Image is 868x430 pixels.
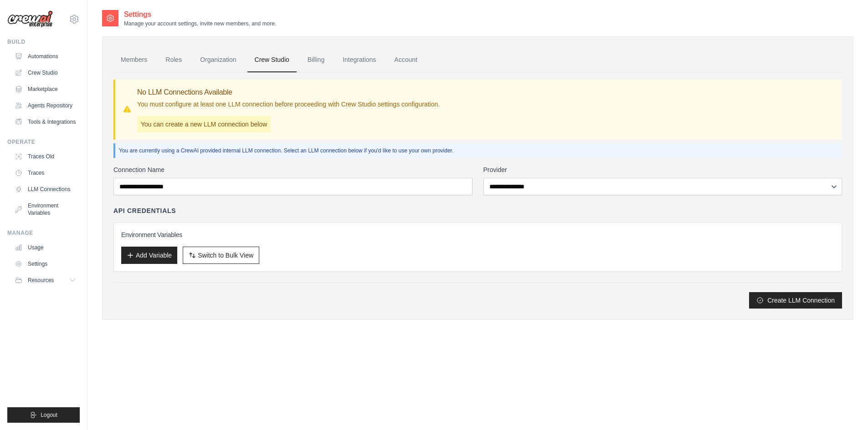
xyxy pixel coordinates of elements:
div: Operate [7,138,80,146]
div: Manage [7,229,80,237]
h3: No LLM Connections Available [137,87,440,98]
a: Members [113,48,154,72]
a: Crew Studio [11,66,80,80]
a: Settings [11,257,80,271]
a: Environment Variables [11,198,80,220]
h4: API Credentials [113,206,176,215]
a: Tools & Integrations [11,115,80,129]
div: Widget chat [822,386,868,430]
button: Logout [7,407,80,423]
a: Billing [300,48,332,72]
button: Add Variable [121,247,177,264]
p: You must configure at least one LLM connection before proceeding with Crew Studio settings config... [137,100,440,109]
h3: Environment Variables [121,230,834,239]
img: Logo [7,10,53,28]
button: Create LLM Connection [749,292,842,309]
span: Resources [28,277,54,284]
a: Crew Studio [247,48,297,72]
a: Marketplace [11,82,80,96]
a: Usage [11,240,80,255]
a: Traces Old [11,149,80,164]
p: You can create a new LLM connection below [137,116,271,132]
div: Build [7,38,80,46]
h2: Settings [124,9,276,20]
p: Manage your account settings, invite new members, and more. [124,20,276,27]
button: Switch to Bulk View [183,247,259,264]
button: Resources [11,273,80,288]
a: Account [387,48,425,72]
iframe: Chat Widget [822,386,868,430]
label: Connection Name [113,165,473,174]
a: LLM Connections [11,182,80,197]
a: Integrations [335,48,383,72]
a: Automations [11,49,80,64]
span: Logout [41,411,57,419]
p: You are currently using a CrewAI provided internal LLM connection. Select an LLM connection below... [119,147,838,154]
a: Traces [11,166,80,180]
a: Roles [158,48,189,72]
label: Provider [483,165,842,174]
span: Switch to Bulk View [198,251,253,260]
a: Organization [193,48,243,72]
a: Agents Repository [11,98,80,113]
